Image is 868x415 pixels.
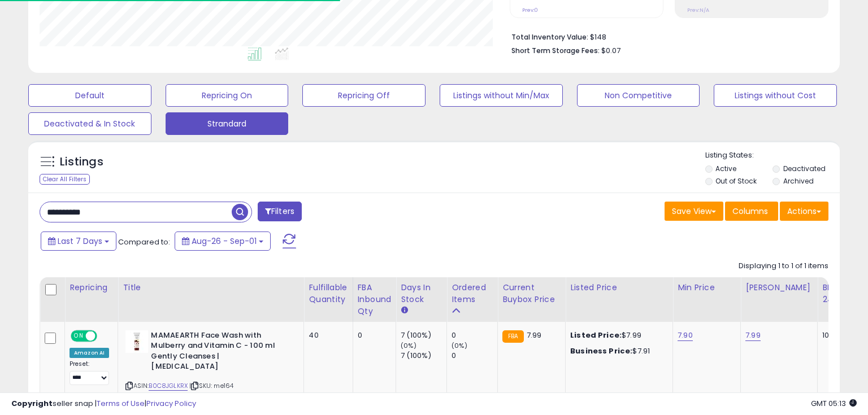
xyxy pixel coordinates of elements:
div: seller snap | | [11,399,196,409]
button: Repricing Off [302,84,426,107]
a: Terms of Use [97,398,145,409]
div: 7 (100%) [401,351,446,361]
div: 0 [358,330,388,340]
div: Amazon AI [70,348,109,358]
a: 7.99 [745,330,761,341]
span: Last 7 Days [58,235,102,247]
strong: Copyright [11,398,53,409]
span: OFF [96,331,114,340]
span: Compared to: [118,237,170,247]
div: Days In Stock [401,282,442,305]
div: Listed Price [570,282,668,294]
div: 0 [452,351,497,361]
small: (0%) [452,341,467,350]
button: Non Competitive [577,84,700,107]
button: Deactivated & In Stock [28,112,151,135]
div: 40 [309,330,344,340]
div: Fulfillable Quantity [309,282,348,305]
button: Aug-26 - Sep-01 [175,231,271,251]
a: Privacy Policy [146,398,196,409]
button: Default [28,84,151,107]
div: 0 [452,330,497,340]
div: Preset: [70,360,109,386]
button: Save View [665,202,723,221]
button: Last 7 Days [41,231,116,251]
b: MAMAEARTH Face Wash with Mulberry and Vitamin C - 100 ml Gently Cleanses | [MEDICAL_DATA] [151,330,288,375]
button: Strandard [166,112,289,135]
b: Listed Price: [570,330,622,340]
small: (0%) [401,341,416,350]
img: 31Ei7rKUFLL._SL40_.jpg [125,330,148,353]
div: Title [123,282,299,294]
button: Repricing On [166,84,289,107]
small: Prev: 0 [522,7,538,14]
label: Active [715,164,736,173]
small: FBA [502,330,523,343]
div: 7 (100%) [401,330,446,340]
small: Prev: N/A [687,7,709,14]
div: Clear All Filters [40,174,90,185]
a: 7.90 [678,330,693,341]
span: ON [72,331,86,340]
p: Listing States: [705,150,840,161]
div: 100% [822,330,860,340]
div: Displaying 1 to 1 of 1 items [739,261,828,272]
span: 2025-09-9 05:13 GMT [811,398,857,409]
div: $7.99 [570,330,664,340]
button: Columns [725,202,778,221]
span: Aug-26 - Sep-01 [192,235,257,247]
div: $7.91 [570,346,664,356]
b: Total Inventory Value: [511,32,588,42]
div: BB Share 24h. [822,282,863,305]
a: B0C8JGLKRX [149,381,188,391]
span: Columns [732,206,768,217]
div: Current Buybox Price [502,282,561,305]
label: Archived [783,176,814,186]
div: [PERSON_NAME] [745,282,813,294]
button: Actions [780,202,828,221]
label: Out of Stock [715,176,757,186]
b: Short Term Storage Fees: [511,46,600,55]
div: Ordered Items [452,282,493,305]
span: $0.07 [601,45,620,56]
li: $148 [511,29,820,43]
button: Listings without Min/Max [440,84,563,107]
button: Listings without Cost [714,84,837,107]
div: Min Price [678,282,736,294]
span: 7.99 [527,330,542,340]
small: Days In Stock. [401,305,407,316]
h5: Listings [60,154,103,170]
button: Filters [258,202,302,221]
span: | SKU: me164 [189,381,233,390]
div: Repricing [70,282,113,294]
b: Business Price: [570,346,632,356]
div: FBA inbound Qty [358,282,392,317]
label: Deactivated [783,164,826,173]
